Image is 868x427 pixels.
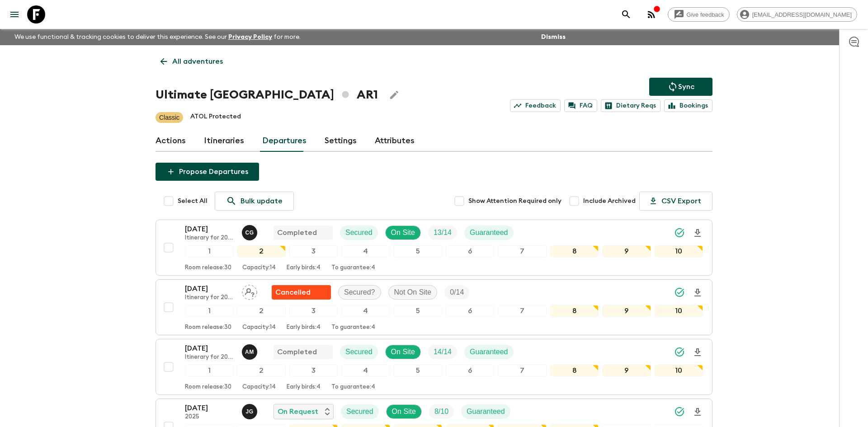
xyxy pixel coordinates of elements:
[287,264,321,272] p: Early birds: 4
[275,287,311,298] p: Cancelled
[692,347,703,358] svg: Download Onboarding
[5,5,24,23] button: menu
[617,5,635,23] button: search adventures
[668,7,730,22] a: Give feedback
[156,279,712,335] button: [DATE]Itinerary for 2023 & AR1_[DATE] + AR1_[DATE] (DO NOT USE AFTER AR1_[DATE]) (old)Assign pack...
[242,347,259,354] span: Alejandro Moreiras
[340,345,378,359] div: Secured
[583,197,636,206] span: Include Archived
[331,324,375,331] p: To guarantee: 4
[242,264,276,272] p: Capacity: 14
[394,287,432,298] p: Not On Site
[262,130,307,152] a: Departures
[692,407,703,418] svg: Download Onboarding
[156,86,378,104] h1: Ultimate [GEOGRAPHIC_DATA] AR1
[215,192,294,211] a: Bulk update
[228,34,272,40] a: Privacy Policy
[242,407,259,414] span: Jessica Giachello
[444,285,469,300] div: Trip Fill
[446,245,494,257] div: 6
[185,224,235,235] p: [DATE]
[185,283,235,294] p: [DATE]
[747,11,857,18] span: [EMAIL_ADDRESS][DOMAIN_NAME]
[498,305,546,317] div: 7
[539,31,568,43] button: Dismiss
[655,365,703,376] div: 10
[237,365,285,376] div: 2
[289,305,338,317] div: 3
[388,285,438,300] div: Not On Site
[391,347,415,357] p: On Site
[678,81,694,92] p: Sync
[345,347,373,357] p: Secured
[178,197,208,206] span: Select All
[185,413,235,421] p: 2025
[242,384,276,391] p: Capacity: 14
[242,404,259,419] button: JG
[467,406,505,417] p: Guaranteed
[655,245,703,257] div: 10
[674,406,685,417] svg: Synced Successfully
[237,305,285,317] div: 2
[601,99,660,112] a: Dietary Reqs
[470,227,508,238] p: Guaranteed
[602,305,651,317] div: 9
[289,245,338,257] div: 3
[550,305,599,317] div: 8
[674,287,685,298] svg: Synced Successfully
[156,130,186,152] a: Actions
[498,245,546,257] div: 7
[428,345,457,359] div: Trip Fill
[375,130,415,152] a: Attributes
[446,365,494,376] div: 6
[341,305,390,317] div: 4
[241,196,283,206] p: Bulk update
[468,197,561,206] span: Show Attention Required only
[386,404,422,419] div: On Site
[340,225,378,240] div: Secured
[385,86,403,104] button: Edit Adventure Title
[338,285,381,300] div: Secured?
[655,305,703,317] div: 10
[204,130,244,152] a: Itineraries
[385,225,421,240] div: On Site
[237,245,285,257] div: 2
[428,225,457,240] div: Trip Fill
[331,264,375,272] p: To guarantee: 4
[185,354,235,361] p: Itinerary for 2023 & AR1_[DATE] + AR1_[DATE] (DO NOT USE AFTER AR1_[DATE]) (old)
[346,406,373,417] p: Secured
[394,305,442,317] div: 5
[172,56,223,67] p: All adventures
[434,347,452,357] p: 14 / 14
[602,245,651,257] div: 9
[185,365,233,376] div: 1
[344,287,375,298] p: Secured?
[277,227,317,238] p: Completed
[692,287,703,298] svg: Download Onboarding
[156,52,228,70] a: All adventures
[345,227,373,238] p: Secured
[242,324,276,331] p: Capacity: 14
[287,324,321,331] p: Early birds: 4
[602,365,651,376] div: 9
[674,347,685,357] svg: Synced Successfully
[341,365,390,376] div: 4
[245,408,253,415] p: J G
[185,384,231,391] p: Room release: 30
[190,112,241,123] p: ATOL Protected
[510,99,561,112] a: Feedback
[287,384,321,391] p: Early birds: 4
[242,287,257,295] span: Assign pack leader
[639,192,712,211] button: CSV Export
[341,245,390,257] div: 4
[737,7,857,22] div: [EMAIL_ADDRESS][DOMAIN_NAME]
[692,228,703,239] svg: Download Onboarding
[446,305,494,317] div: 6
[289,365,338,376] div: 3
[185,403,235,413] p: [DATE]
[429,404,454,419] div: Trip Fill
[341,404,379,419] div: Secured
[185,245,233,257] div: 1
[682,11,729,18] span: Give feedback
[272,285,331,300] div: Flash Pack cancellation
